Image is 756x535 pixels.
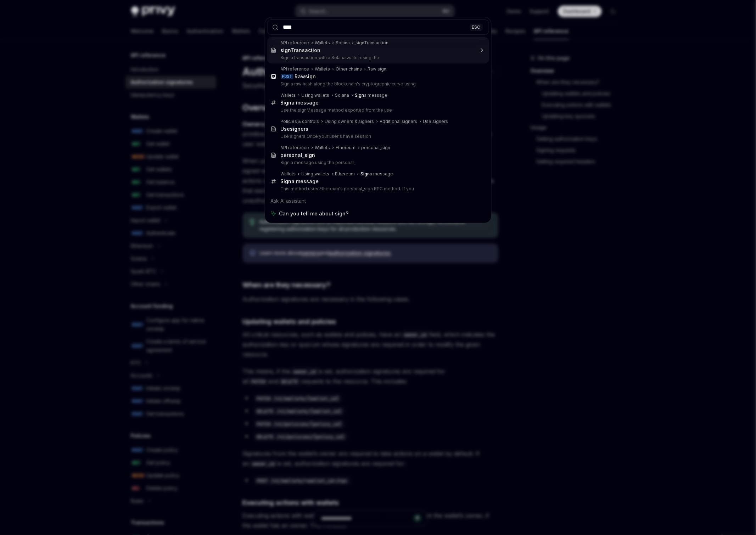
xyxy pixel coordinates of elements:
[361,171,393,177] div: a message
[335,171,355,177] div: Ethereum
[336,40,350,46] div: Solana
[281,55,474,61] p: Sign a transaction with a Solana wallet using the
[295,73,316,80] div: Raw
[281,100,292,106] b: Sign
[302,171,330,177] div: Using wallets
[281,145,309,151] div: API reference
[355,92,364,98] b: Sign
[281,178,319,185] div: a message
[368,66,387,72] div: Raw sign
[470,23,483,31] div: ESC
[315,40,330,46] div: Wallets
[281,40,309,46] div: API reference
[281,160,474,165] p: Sign a message using the personal_
[380,119,418,124] div: Additional signers
[336,145,356,151] div: Ethereum
[325,119,374,124] div: Using owners & signers
[281,81,474,87] p: Sign a raw hash along the blockchain's cryptographic curve using
[281,152,315,158] div: personal_
[356,40,389,46] div: signTransaction
[281,100,319,106] div: a message
[315,145,330,151] div: Wallets
[362,145,391,151] div: personal_sign
[315,66,330,72] div: Wallets
[335,92,349,98] div: Solana
[281,134,474,139] p: Use signers Once your user's have session
[290,126,301,132] b: sign
[281,186,474,192] p: This method uses Ethereum's personal_sign RPC method. If you
[302,92,330,98] div: Using wallets
[281,47,321,53] div: Transaction
[281,107,474,113] p: Use the signMessage method exported from the use
[336,66,362,72] div: Other chains
[281,126,309,132] div: Use ers
[281,66,309,72] div: API reference
[281,171,296,177] div: Wallets
[267,195,489,207] div: Ask AI assistant
[355,92,388,98] div: a message
[281,178,292,184] b: Sign
[423,119,448,124] div: Use signers
[281,74,293,79] div: POST
[305,152,315,158] b: sign
[279,210,349,217] span: Can you tell me about sign?
[281,47,291,53] b: sign
[361,171,370,176] b: Sign
[281,92,296,98] div: Wallets
[306,73,316,79] b: sign
[281,119,319,124] div: Policies & controls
